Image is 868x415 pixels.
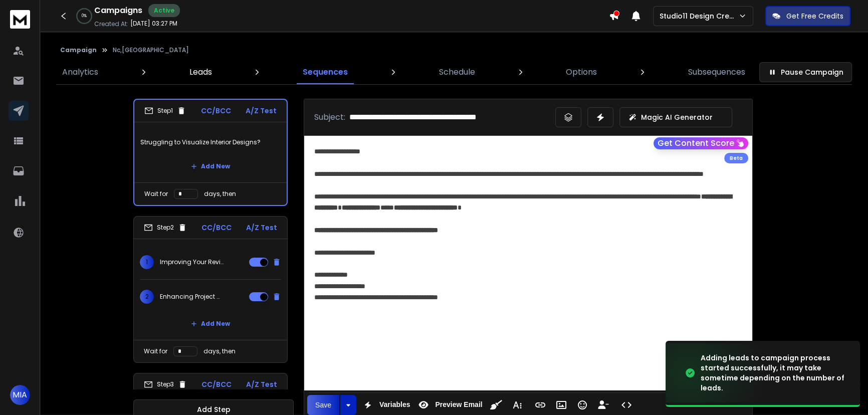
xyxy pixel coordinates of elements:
[314,111,345,123] p: Subject:
[60,46,97,54] button: Campaign
[94,20,128,28] p: Created At:
[759,62,852,82] button: Pause Campaign
[140,128,281,156] p: Struggling to Visualize Interior Designs?
[183,60,218,84] a: Leads
[688,66,745,78] p: Subsequences
[617,395,636,415] button: Code View
[682,60,751,84] a: Subsequences
[660,11,738,21] p: Studio11 Design Creative
[701,353,848,393] div: Adding leads to campaign process started successfully, it may take sometime depending on the numb...
[654,137,748,149] button: Get Content Score
[666,343,766,403] img: image
[10,10,30,29] img: logo
[189,66,212,78] p: Leads
[552,395,571,415] button: Insert Image (Ctrl+P)
[94,5,142,17] h1: Campaigns
[144,223,187,232] div: Step 2
[204,190,236,198] p: days, then
[566,66,597,78] p: Options
[133,99,288,206] li: Step1CC/BCCA/Z TestStruggling to Visualize Interior Designs?Add NewWait fordays, then
[724,153,748,163] div: Beta
[433,400,484,409] span: Preview Email
[201,106,231,116] p: CC/BCC
[183,156,238,176] button: Add New
[765,6,850,26] button: Get Free Credits
[246,106,277,116] p: A/Z Test
[140,255,154,269] span: 1
[619,107,732,127] button: Magic AI Generator
[508,395,527,415] button: More Text
[56,60,104,84] a: Analytics
[10,385,30,405] button: MIA
[160,293,224,301] p: Enhancing Project Confidence
[307,395,339,415] button: Save
[144,106,186,115] div: Step 1
[433,60,481,84] a: Schedule
[414,395,484,415] button: Preview Email
[130,20,177,28] p: [DATE] 03:27 PM
[144,190,168,198] p: Wait for
[246,223,277,233] p: A/Z Test
[144,380,187,389] div: Step 3
[113,46,189,54] p: Nc,[GEOGRAPHIC_DATA]
[62,66,98,78] p: Analytics
[144,347,167,355] p: Wait for
[358,395,412,415] button: Variables
[377,400,412,409] span: Variables
[560,60,603,84] a: Options
[140,290,154,304] span: 2
[594,395,613,415] button: Insert Unsubscribe Link
[133,216,288,363] li: Step2CC/BCCA/Z Test1Improving Your Review Process2Enhancing Project ConfidenceAdd NewWait fordays...
[201,223,232,233] p: CC/BCC
[148,4,180,17] div: Active
[786,11,843,21] p: Get Free Credits
[246,379,277,389] p: A/Z Test
[297,60,354,84] a: Sequences
[203,347,236,355] p: days, then
[201,379,232,389] p: CC/BCC
[183,314,238,334] button: Add New
[82,13,87,19] p: 0 %
[303,66,348,78] p: Sequences
[531,395,550,415] button: Insert Link (Ctrl+K)
[160,258,224,266] p: Improving Your Review Process
[439,66,475,78] p: Schedule
[487,395,506,415] button: Clean HTML
[573,395,592,415] button: Emoticons
[641,112,713,122] p: Magic AI Generator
